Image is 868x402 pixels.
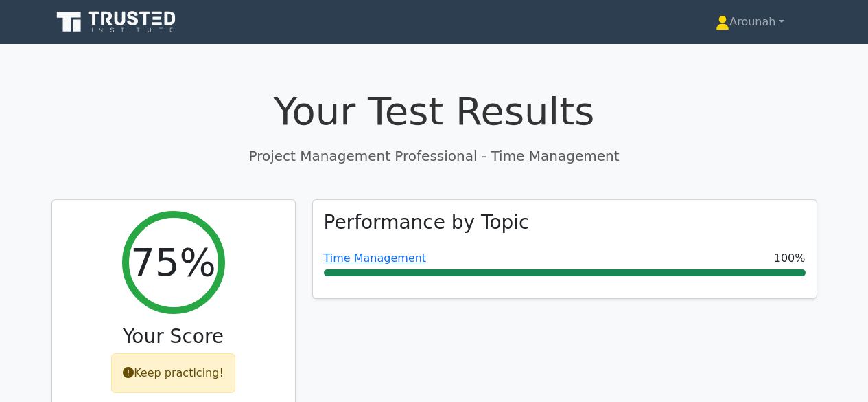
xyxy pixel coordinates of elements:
div: Keep practicing! [111,353,235,393]
a: Arounah [683,8,817,36]
h2: 75% [130,239,215,285]
h3: Your Score [63,325,284,348]
h3: Performance by Topic [324,211,530,234]
p: Project Management Professional - Time Management [51,146,817,166]
a: Time Management [324,252,427,265]
span: 100% [774,250,806,267]
h1: Your Test Results [51,88,817,134]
